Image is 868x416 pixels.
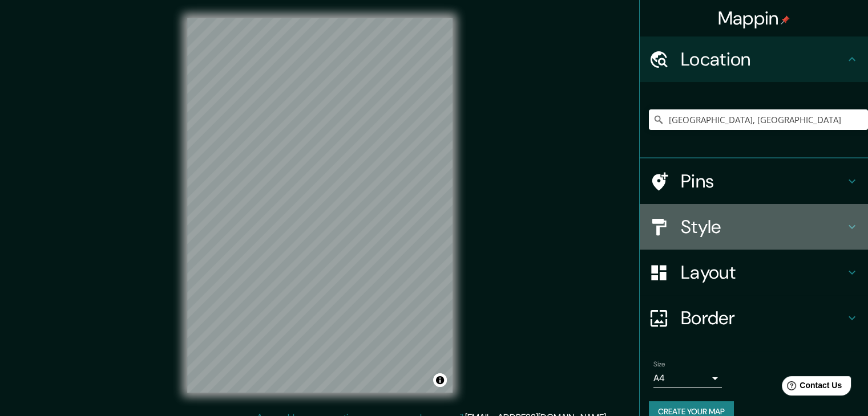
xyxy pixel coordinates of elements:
button: Toggle attribution [433,373,447,387]
input: Pick your city or area [649,109,868,130]
h4: Mappin [718,7,790,30]
h4: Layout [681,261,845,284]
div: A4 [653,369,722,388]
label: Size [653,360,665,369]
iframe: Help widget launcher [766,372,855,403]
div: Border [640,295,868,341]
h4: Border [681,307,845,329]
h4: Location [681,48,845,71]
img: pin-icon.png [781,15,790,25]
div: Layout [640,250,868,295]
canvas: Map [187,18,453,393]
div: Location [640,36,868,82]
div: Style [640,204,868,250]
h4: Style [681,215,845,238]
div: Pins [640,158,868,204]
h4: Pins [681,170,845,193]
